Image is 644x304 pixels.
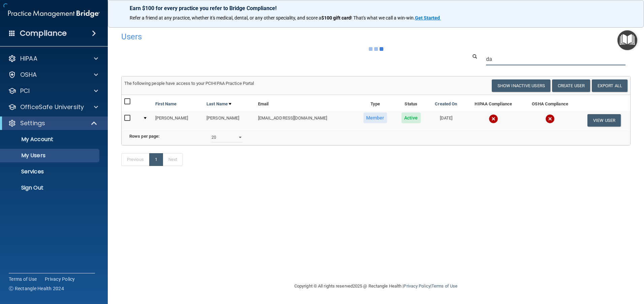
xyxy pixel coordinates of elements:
a: OSHA [8,71,98,79]
h4: Compliance [20,29,67,38]
p: PCI [20,87,30,95]
p: OSHA [20,71,37,79]
img: ajax-loader.4d491dd7.gif [369,47,383,51]
a: Created On [435,100,457,108]
span: Ⓒ Rectangle Health 2024 [9,285,64,292]
span: ! That's what we call a win-win. [351,15,415,21]
a: OfficeSafe University [8,103,98,111]
a: Terms of Use [431,283,457,289]
td: [PERSON_NAME] [204,111,255,129]
a: Privacy Policy [404,283,430,289]
p: Settings [20,119,45,127]
th: Email [255,95,356,111]
button: Create User [552,79,590,92]
h4: Users [121,32,414,41]
p: My Account [4,136,96,143]
img: PMB logo [8,7,100,21]
p: OfficeSafe University [20,103,84,111]
b: Rows per page: [129,134,160,139]
p: Earn $100 for every practice you refer to Bridge Compliance! [130,5,622,11]
p: Services [4,168,96,175]
strong: $100 gift card [321,15,351,21]
p: Sign Out [4,184,96,191]
button: View User [587,114,621,127]
a: Next [163,153,183,166]
a: PCI [8,87,98,95]
img: cross.ca9f0e7f.svg [545,114,555,124]
button: Open Resource Center [617,30,637,50]
a: Export All [592,79,627,92]
span: Member [363,112,387,123]
a: First Name [155,100,177,108]
a: Terms of Use [9,276,37,282]
input: Search [486,53,625,65]
th: Status [394,95,427,111]
th: Type [356,95,394,111]
p: My Users [4,152,96,159]
a: Settings [8,119,98,127]
a: HIPAA [8,55,98,63]
td: [DATE] [427,111,464,129]
a: Get Started [415,15,441,21]
button: Show Inactive Users [492,79,550,92]
td: [PERSON_NAME] [153,111,204,129]
a: Last Name [206,100,231,108]
td: [EMAIL_ADDRESS][DOMAIN_NAME] [255,111,356,129]
p: HIPAA [20,55,37,63]
img: cross.ca9f0e7f.svg [489,114,498,124]
th: HIPAA Compliance [465,95,522,111]
span: Active [401,112,421,123]
span: Refer a friend at any practice, whether it's medical, dental, or any other speciality, and score a [130,15,321,21]
strong: Get Started [415,15,440,21]
div: Copyright © All rights reserved 2025 @ Rectangle Health | | [253,275,499,297]
a: Previous [121,153,150,166]
a: 1 [149,153,163,166]
span: The following people have access to your PCIHIPAA Practice Portal [124,81,254,86]
th: OSHA Compliance [522,95,578,111]
a: Privacy Policy [45,276,75,282]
